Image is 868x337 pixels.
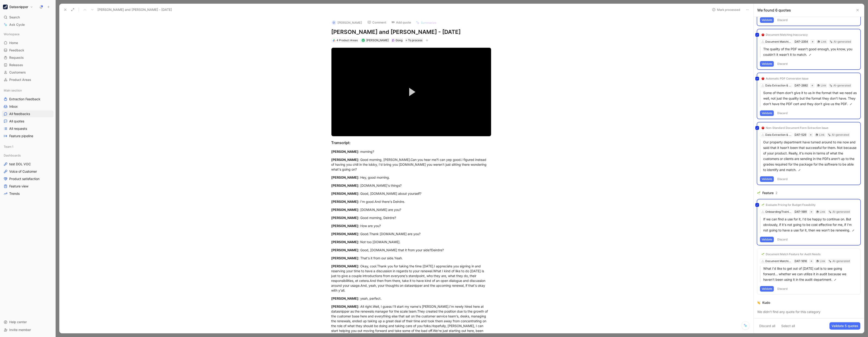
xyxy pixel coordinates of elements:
[331,150,359,154] mark: [PERSON_NAME]
[408,38,422,43] span: To process
[9,104,18,109] span: Inbox
[331,28,491,36] h1: [PERSON_NAME] and [PERSON_NAME] - [DATE]
[331,192,359,195] mark: [PERSON_NAME]
[331,140,491,145] div: Transcript:
[331,157,491,172] div: : Good morning, [PERSON_NAME].Can you hear me?I can yep good.I figured instead of having you chil...
[776,286,789,292] button: Discard
[331,304,359,308] mark: [PERSON_NAME]
[760,251,822,257] button: 🌱Document Match Feature for Audit Needs
[9,70,26,75] span: Customers
[2,133,54,139] a: Feature pipeline
[9,55,24,60] span: Requests
[2,39,54,46] a: Home
[757,309,860,315] div: We didn’t find any quote for this category
[330,19,364,26] button: O[PERSON_NAME]
[389,19,413,26] button: Add quote
[405,38,423,43] div: To process
[2,152,54,159] div: Dashboards
[365,19,389,26] button: Comment
[829,322,860,330] button: Validate 5 quotes
[4,88,22,93] span: Main section
[2,168,54,175] a: Voice of Customer
[2,319,54,325] div: Help center
[332,20,336,25] div: O
[331,183,359,187] mark: [PERSON_NAME]
[331,264,359,268] mark: [PERSON_NAME]
[763,266,858,282] p: What I'd like to get out of [DATE] call is to see going forward… whether we can utilize it in aud...
[331,200,359,204] mark: [PERSON_NAME]
[2,76,54,83] a: Product Areas
[2,152,54,197] div: Dashboardstest DOL VOCVoice of CustomerProduct satisfactionFeature viewTrends
[4,144,13,149] span: Team 1
[9,22,25,27] span: Ask Cycle
[331,248,491,252] div: : Good, [DOMAIN_NAME] that it from your side?Deirdre?
[757,7,791,13] div: We found 6 quotes
[331,256,491,260] div: : That's it from our side.Yeah.
[834,278,837,281] img: pen.svg
[331,175,491,180] div: : Hey, good morning.
[2,143,54,151] div: Team 1
[2,47,54,54] a: Feedback
[331,232,359,236] mark: [PERSON_NAME]
[2,14,54,21] div: Search
[331,264,491,293] div: : Okay, cool.Thank you for taking the time [DATE].I appreciate you signing in and reserving your ...
[331,231,491,236] div: : Good.Thank [DOMAIN_NAME] are you?
[762,253,764,256] img: 🌱
[9,112,30,116] span: All feedbacks
[4,32,20,36] span: Workspace
[2,326,54,333] div: Invite member
[331,158,359,162] mark: [PERSON_NAME]
[9,162,31,166] span: test DOL VOC
[757,301,760,304] img: 👏
[331,256,359,260] mark: [PERSON_NAME]
[331,199,491,204] div: : I'm good.And there's Deirdre.
[9,63,23,67] span: Releases
[2,110,54,117] a: All feedbacks
[9,41,18,45] span: Home
[2,161,54,168] a: test DOL VOC
[331,239,491,244] div: : Not too [DOMAIN_NAME].
[2,183,54,190] a: Feature view
[9,119,24,124] span: All quotes
[4,153,21,158] span: Dashboards
[9,320,27,324] span: Help center
[2,125,54,132] a: All requests
[331,224,359,228] mark: [PERSON_NAME]
[710,6,742,13] button: Mark processed
[421,21,437,25] span: Summarize
[331,149,491,154] div: : morning?
[779,322,797,330] button: Select all
[2,87,54,94] div: Main section
[331,175,359,179] mark: [PERSON_NAME]
[331,191,491,196] div: : Good, [DOMAIN_NAME] about yourself?
[331,248,359,252] mark: [PERSON_NAME]
[401,82,422,102] button: Play Video
[2,103,54,110] a: Inbox
[9,184,28,189] span: Feature view
[9,177,39,181] span: Product satisfaction
[9,328,31,332] span: Invite member
[2,175,54,182] a: Product satisfaction
[9,191,20,196] span: Trends
[9,5,28,9] h1: Datasnipper
[2,96,54,103] a: Extraction Feedback
[762,300,770,305] div: Kudo
[762,190,774,196] div: Feature
[9,15,20,20] span: Search
[331,207,491,212] div: : [DOMAIN_NAME] are you?
[2,31,54,38] div: Workspace
[9,97,40,101] span: Extraction Feedback
[396,38,402,43] div: Gong
[760,286,774,292] button: Validate
[2,21,54,28] a: Ask Cycle
[331,183,491,188] div: : [DOMAIN_NAME]'s things?
[9,169,37,174] span: Voice of Customer
[2,69,54,76] a: Customers
[331,215,491,220] div: : Good morning, Deirdre?
[2,190,54,197] a: Trends
[2,87,54,139] div: Main sectionExtraction FeedbackInboxAll feedbacksAll quotesAll requestsFeature pipeline
[2,118,54,125] a: All quotes
[757,322,777,330] button: Discard all
[362,39,365,41] img: avatar
[331,296,359,300] mark: [PERSON_NAME]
